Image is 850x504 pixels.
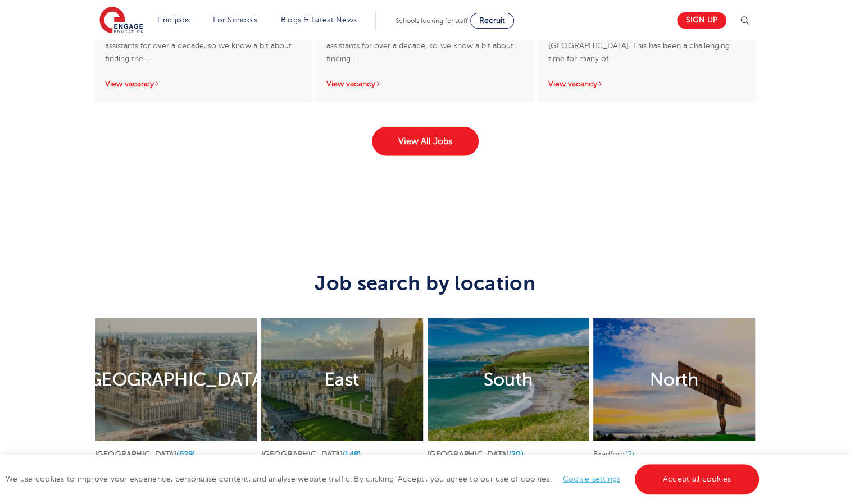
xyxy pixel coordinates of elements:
[593,448,755,461] li: Bradford
[281,16,357,24] a: Blogs & Latest News
[213,16,257,24] a: For Schools
[325,368,359,392] h2: East
[548,80,603,88] a: View vacancy
[157,16,190,24] a: Find jobs
[650,368,699,392] h2: North
[509,450,524,459] span: (20)
[484,368,533,392] h2: South
[176,450,195,459] span: (629)
[99,7,143,35] img: Engage Education
[428,450,524,459] a: [GEOGRAPHIC_DATA](20)
[625,450,634,459] span: (2)
[372,127,479,156] a: View All Jobs
[470,13,514,29] a: Recruit
[343,450,361,459] span: (148)
[479,16,505,25] span: Recruit
[105,80,160,88] a: View vacancy
[261,450,361,459] a: [GEOGRAPHIC_DATA](148)
[396,17,468,25] span: Schools looking for staff
[83,368,269,392] h2: [GEOGRAPHIC_DATA]
[6,475,762,483] span: We use cookies to improve your experience, personalise content, and analyse website traffic. By c...
[95,450,195,459] a: [GEOGRAPHIC_DATA](629)
[677,12,726,29] a: Sign up
[563,475,621,483] a: Cookie settings
[635,464,760,494] a: Accept all cookies
[326,80,381,88] a: View vacancy
[93,249,757,295] h3: Job search by location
